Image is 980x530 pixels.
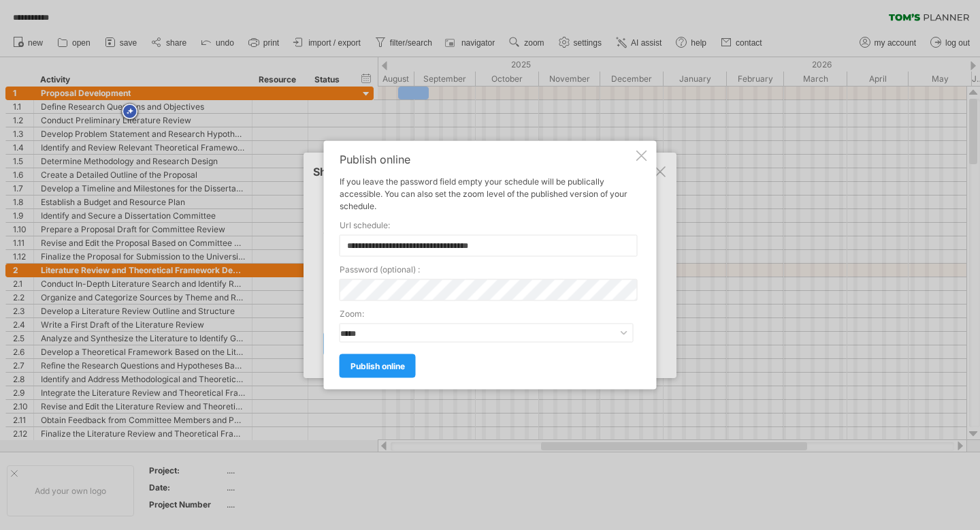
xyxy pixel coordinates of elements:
[340,153,634,166] div: Publish online
[340,176,634,213] div: If you leave the password field empty your schedule will be publically accessible. You can also s...
[340,354,416,378] a: publish online
[350,361,405,371] span: publish online
[340,219,634,232] label: url schedule:
[340,264,634,276] label: password ( ) :
[382,264,413,275] span: optional
[340,308,634,320] label: zoom:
